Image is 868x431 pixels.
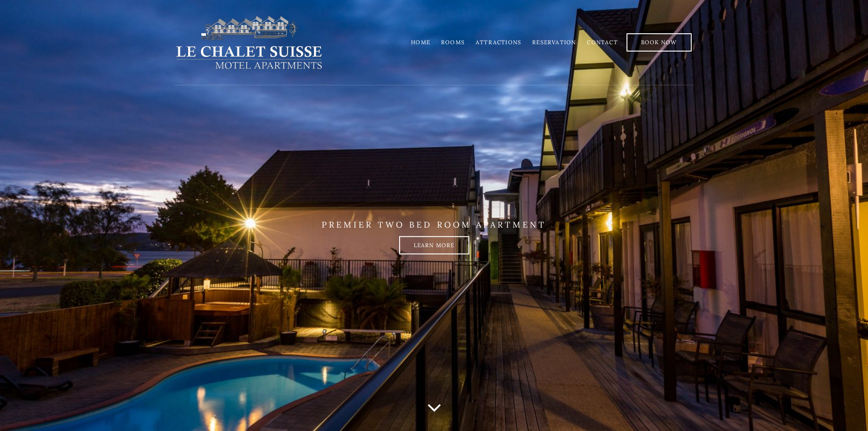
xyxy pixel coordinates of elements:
[399,236,469,254] a: Learn more
[175,15,324,70] img: lechaletsuisse
[441,39,465,46] a: Rooms
[587,39,617,46] a: Contact
[532,39,576,46] a: Reservation
[175,219,694,229] p: PREMIER TWO BED ROOM APARTMENT
[476,39,521,46] a: Attractions
[627,33,692,52] a: Book Now
[411,39,430,46] a: Home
